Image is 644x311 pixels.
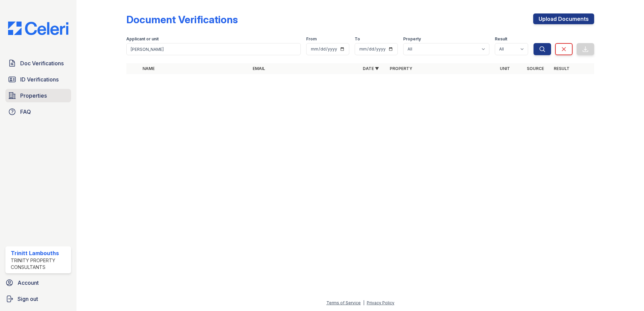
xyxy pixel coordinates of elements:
[3,22,74,35] img: CE_Logo_Blue-a8612792a0a2168367f1c8372b55b34899dd931a85d93a1a3d3e32e68fde9ad4.png
[126,13,238,26] div: Document Verifications
[367,300,394,305] a: Privacy Policy
[527,66,544,71] a: Source
[20,75,59,83] span: ID Verifications
[326,300,361,305] a: Terms of Service
[11,257,68,271] div: Trinity Property Consultants
[355,36,360,42] label: To
[253,66,265,71] a: Email
[554,66,570,71] a: Result
[5,57,71,70] a: Doc Verifications
[18,295,38,303] span: Sign out
[390,66,412,71] a: Property
[20,59,64,67] span: Doc Verifications
[20,108,31,116] span: FAQ
[5,73,71,86] a: ID Verifications
[495,36,507,42] label: Result
[363,66,379,71] a: Date ▼
[306,36,317,42] label: From
[533,13,594,24] a: Upload Documents
[3,276,74,289] a: Account
[20,92,47,100] span: Properties
[142,66,155,71] a: Name
[3,292,74,306] a: Sign out
[5,89,71,102] a: Properties
[500,66,510,71] a: Unit
[11,249,68,257] div: Trinitt Lambouths
[5,105,71,118] a: FAQ
[126,43,301,55] input: Search by name, email, or unit number
[403,36,421,42] label: Property
[18,279,39,287] span: Account
[126,36,159,42] label: Applicant or unit
[363,300,364,305] div: |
